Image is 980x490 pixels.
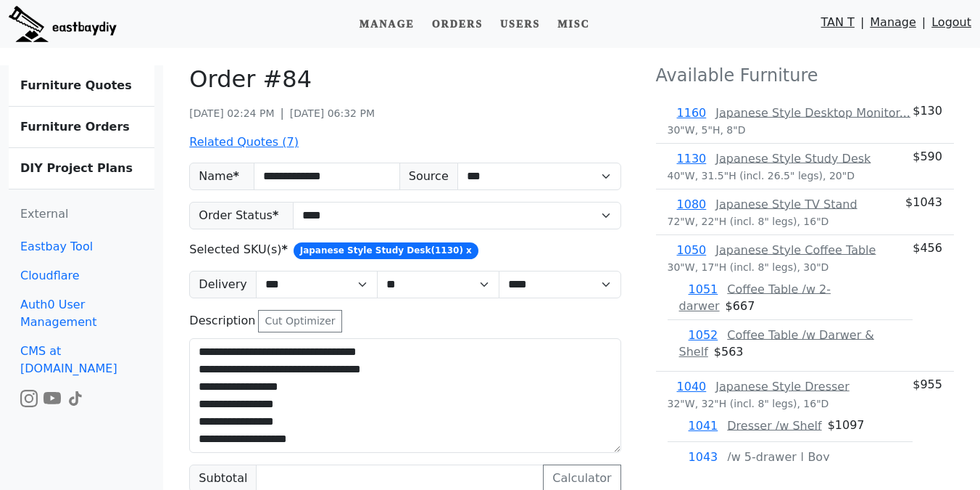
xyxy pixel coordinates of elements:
[715,242,876,256] a: Japanese Style Coffee Table
[258,310,341,332] a: Cut Optimizer
[189,163,254,190] span: Name
[426,11,489,38] a: Orders
[668,241,716,260] button: 1050
[668,195,716,214] button: 1080
[9,6,117,42] img: eastbaydiy
[20,207,68,221] span: External
[715,151,871,165] a: Japanese Style Study Desk
[552,11,596,38] a: Misc
[20,120,130,134] b: Furniture Orders
[280,106,283,120] span: |
[354,11,420,38] a: Manage
[860,14,864,38] span: |
[43,391,61,404] a: Watch the build video or pictures on YouTube
[913,377,942,487] span: $ 955
[727,418,821,432] a: Dresser /w Shelf
[290,107,375,119] small: [DATE] 06:32 PM
[679,280,728,299] button: 1051
[922,14,926,38] span: |
[189,202,294,229] span: Order Status
[189,242,281,256] span: Selected SKU(s)
[20,161,133,175] b: DIY Project Plans
[9,107,154,148] a: Furniture Orders
[931,14,971,38] a: Logout
[9,337,154,383] a: CMS at [DOMAIN_NAME]
[668,104,716,123] button: 1160
[714,345,744,359] span: $ 563
[67,391,84,404] a: Watch the build video or pictures on TikTok
[668,377,716,396] button: 1040
[668,398,829,409] small: 32"W, 32"H (incl. 8" legs), 16"D
[20,391,38,404] a: Watch the build video or pictures on Instagram
[679,417,728,436] button: 1041
[668,261,829,273] small: 30"W, 17"H (incl. 8" legs), 30"D
[679,327,874,359] a: Coffee Table /w Darwer & Shelf
[715,105,910,119] a: Japanese Style Desktop Monitor...
[905,195,942,229] span: $ 1043
[668,150,716,168] button: 1130
[821,14,855,38] a: TAN T
[715,379,850,393] a: Japanese Style Dresser
[20,78,132,92] b: Furniture Quotes
[679,326,728,345] button: 1052
[9,148,154,189] a: DIY Project Plans
[189,65,620,93] h2: Order #84
[494,11,546,38] a: Users
[668,216,829,227] small: 72"W, 22"H (incl. 8" legs), 16"D
[679,449,830,481] a: /w 5-drawer | Boy Dresser
[913,150,942,183] span: $ 590
[9,232,154,261] a: Eastbay Tool
[189,107,274,119] small: [DATE] 02:24 PM
[294,242,478,258] button: Japanese Style Study Desk(1130) x
[668,170,855,181] small: 40"W, 31.5"H (incl. 26.5" legs), 20"D
[189,310,341,332] label: Description
[913,104,942,137] span: $ 130
[679,282,831,313] a: Coffee Table /w 2-darwer
[656,65,818,86] span: Available Furniture
[668,124,746,136] small: 30"W, 5"H, 8"D
[715,197,857,211] a: Japanese Style TV Stand
[189,271,256,298] span: Delivery
[9,65,154,107] a: Furniture Quotes
[913,241,942,365] span: $ 456
[726,299,755,313] span: $ 667
[828,418,865,432] span: $ 1097
[679,448,728,467] button: 1043
[870,14,916,38] a: Manage
[9,261,154,290] a: Cloudflare
[399,163,458,190] span: Source
[9,290,154,337] a: Auth0 User Management
[189,135,299,149] a: Related Quotes (7)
